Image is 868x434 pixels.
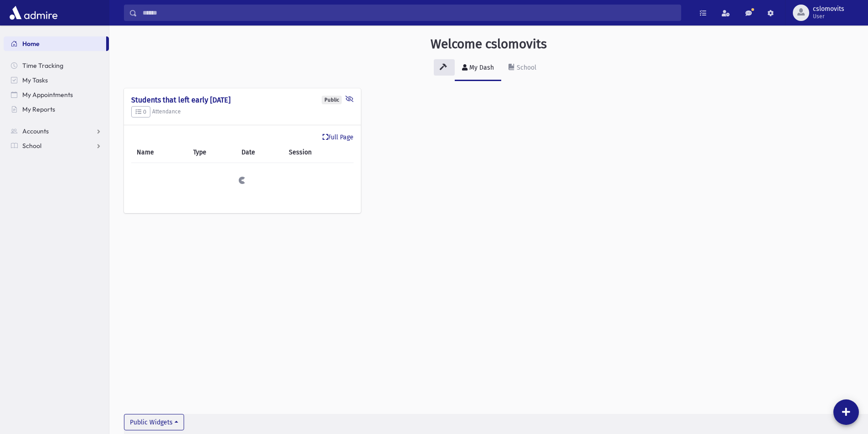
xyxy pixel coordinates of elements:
[131,142,188,163] th: Name
[323,133,354,142] a: Full Page
[4,58,109,73] a: Time Tracking
[515,64,536,71] div: School
[131,106,150,118] button: 0
[131,96,354,104] h4: Students that left early [DATE]
[283,142,354,163] th: Session
[4,102,109,117] a: My Reports
[813,13,844,20] span: User
[22,105,55,113] span: My Reports
[813,5,844,13] span: cslomovits
[131,106,354,118] h5: Attendance
[501,56,544,81] a: School
[22,40,40,48] span: Home
[137,5,681,21] input: Search
[22,76,48,84] span: My Tasks
[22,91,73,99] span: My Appointments
[322,96,342,104] div: Public
[236,142,283,163] th: Date
[7,4,60,22] img: AdmirePro
[124,414,184,430] button: Public Widgets
[22,142,41,150] span: School
[4,36,106,51] a: Home
[4,124,109,138] a: Accounts
[431,36,547,52] h3: Welcome cslomovits
[4,138,109,153] a: School
[467,64,494,71] div: My Dash
[4,87,109,102] a: My Appointments
[188,142,236,163] th: Type
[4,73,109,87] a: My Tasks
[135,108,146,115] span: 0
[22,61,63,70] span: Time Tracking
[455,56,501,81] a: My Dash
[22,127,49,135] span: Accounts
